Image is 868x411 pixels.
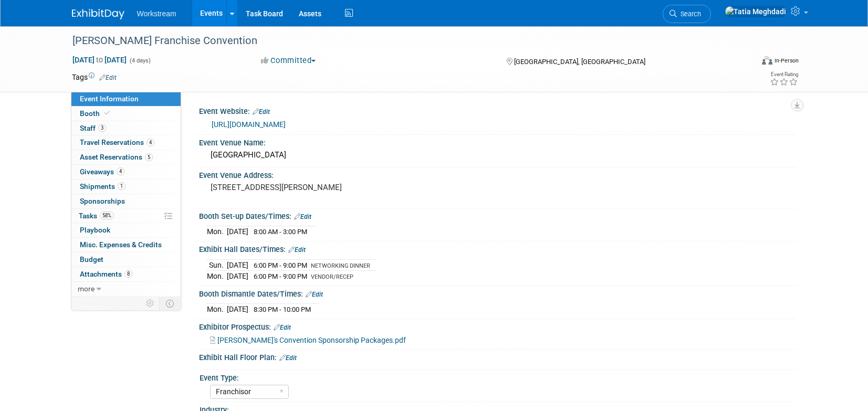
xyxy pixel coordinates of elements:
td: Personalize Event Tab Strip [141,297,160,310]
a: Edit [288,246,306,254]
td: [DATE] [227,304,248,315]
span: 8:30 PM - 10:00 PM [254,305,311,313]
pre: [STREET_ADDRESS][PERSON_NAME] [211,183,436,192]
a: Edit [306,291,323,298]
span: 58% [100,212,114,219]
span: VENDOR/RECEP [311,273,353,280]
td: Mon. [207,271,227,282]
span: NETWORKING DINNER [311,262,370,269]
a: Edit [253,108,270,115]
span: Giveaways [80,167,124,176]
td: Toggle Event Tabs [159,297,181,310]
div: Event Rating [770,72,798,77]
div: Exhibitor Prospectus: [199,319,797,333]
img: ExhibitDay [72,9,124,19]
span: Staff [80,124,106,132]
a: Edit [294,213,311,220]
a: Edit [99,74,117,81]
div: Booth Dismantle Dates/Times: [199,286,797,300]
span: Budget [80,255,103,264]
a: Giveaways4 [71,165,181,179]
a: Budget [71,252,181,267]
span: [PERSON_NAME]'s Convention Sponsorship Packages.pdf [217,336,406,344]
td: Tags [72,72,117,82]
a: Sponsorships [71,194,181,208]
div: Event Format [691,55,799,70]
span: 3 [98,124,106,132]
div: In-Person [774,57,799,65]
td: [DATE] [227,259,248,271]
span: 5 [145,153,153,161]
span: 8 [124,270,132,278]
div: Event Venue Address: [199,167,797,181]
span: Shipments [80,182,126,191]
span: Booth [80,109,112,118]
span: 4 [117,167,124,175]
span: 6:00 PM - 9:00 PM [254,272,307,280]
div: Event Type: [200,370,792,383]
span: 6:00 PM - 9:00 PM [254,261,307,269]
span: [GEOGRAPHIC_DATA], [GEOGRAPHIC_DATA] [514,58,645,66]
img: Format-Inperson.png [762,56,772,65]
div: Event Venue Name: [199,135,797,148]
a: [PERSON_NAME]'s Convention Sponsorship Packages.pdf [210,336,406,344]
a: Asset Reservations5 [71,150,181,164]
div: Exhibit Hall Dates/Times: [199,241,797,255]
a: Attachments8 [71,267,181,281]
span: Event Information [80,94,139,103]
a: Edit [274,324,291,331]
span: Asset Reservations [80,153,153,161]
span: Attachments [80,270,132,278]
div: [GEOGRAPHIC_DATA] [207,147,789,163]
a: Booth [71,107,181,121]
td: [DATE] [227,271,248,282]
img: Tatia Meghdadi [725,6,787,17]
a: Edit [279,354,297,362]
span: Misc. Expenses & Credits [80,240,162,249]
span: Travel Reservations [80,138,154,146]
a: Tasks58% [71,209,181,223]
span: Workstream [137,9,176,18]
button: Committed [257,55,320,66]
td: Mon. [207,226,227,237]
td: [DATE] [227,226,248,237]
td: Mon. [207,304,227,315]
a: Travel Reservations4 [71,135,181,150]
span: Playbook [80,226,110,234]
i: Booth reservation complete [104,110,110,116]
span: Tasks [79,212,114,220]
span: Search [677,10,701,18]
span: 8:00 AM - 3:00 PM [254,228,307,236]
td: Sun. [207,259,227,271]
span: 4 [147,139,154,146]
a: more [71,282,181,296]
div: Exhibit Hall Floor Plan: [199,350,797,363]
div: Event Website: [199,103,797,117]
div: Booth Set-up Dates/Times: [199,208,797,222]
div: [PERSON_NAME] Franchise Convention [69,31,737,50]
a: Shipments1 [71,180,181,194]
span: Sponsorships [80,197,125,205]
span: to [95,56,104,64]
span: [DATE] [DATE] [72,55,127,65]
a: [URL][DOMAIN_NAME] [212,120,286,129]
a: Playbook [71,223,181,237]
a: Search [663,5,711,23]
a: Event Information [71,92,181,106]
a: Staff3 [71,121,181,135]
span: more [78,284,95,293]
span: (4 days) [129,57,151,64]
span: 1 [118,182,126,190]
a: Misc. Expenses & Credits [71,238,181,252]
